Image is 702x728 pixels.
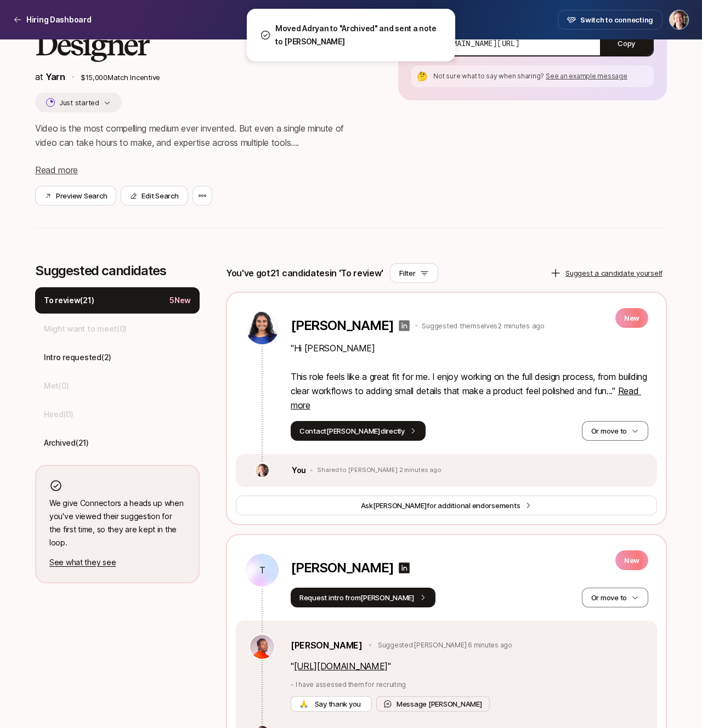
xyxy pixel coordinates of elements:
span: See an example message [546,72,627,80]
p: Moved Adryan to "Archived" and sent a note to [PERSON_NAME] [275,22,442,48]
button: Just started [35,93,122,112]
p: Intro requested ( 2 ) [44,351,111,364]
p: You've got 21 candidates in 'To review' [226,266,383,280]
p: " Hi [PERSON_NAME] This role feels like a great fit for me. I enjoy working on the full design pr... [291,341,648,412]
p: New [615,550,648,570]
p: Hiring Dashboard [26,13,92,26]
span: [DOMAIN_NAME][URL] [439,38,519,49]
button: Or move to [582,588,648,607]
img: 6bad68ed_8985_4575_8a0b_269375874048.jpg [246,311,279,344]
p: Video is the most compelling medium ever invented. But even a single minute of video can take hou... [35,121,363,150]
button: Contact[PERSON_NAME]directly [291,421,426,441]
p: T [259,564,265,577]
p: See what they see [49,556,185,569]
span: Switch to connecting [580,14,653,25]
button: Filter [390,263,438,283]
button: Or move to [582,421,648,441]
p: Suggested [PERSON_NAME] 6 minutes ago [378,640,512,650]
button: 🙏 Say thank you [291,696,372,712]
p: Hired ( 0 ) [44,408,73,421]
img: 51485a00_fd54_4cf9_856c_c539265443d0.jpg [250,635,274,659]
button: Copy [600,31,653,55]
span: Read more [35,164,78,175]
div: 🤔 [416,70,429,83]
p: Suggested candidates [35,263,200,278]
p: Archived ( 21 ) [44,436,89,450]
button: Preview Search [35,186,116,206]
p: - I have assessed them for recruiting [291,680,644,690]
span: [PERSON_NAME] [373,501,427,510]
p: New [615,308,648,328]
p: [PERSON_NAME] [291,318,393,333]
p: You [292,464,306,477]
button: Switch to connecting [558,10,663,30]
p: Not sure what to say when sharing? [433,71,649,81]
span: Say thank you [313,698,363,709]
a: [URL][DOMAIN_NAME] [294,661,388,672]
a: [PERSON_NAME] [291,638,363,652]
p: Shared to [PERSON_NAME] 2 minutes ago [317,467,441,474]
p: We give Connectors a heads up when you've viewed their suggestion for the first time, so they are... [49,497,185,549]
p: at [35,70,65,84]
a: Yarn [46,71,65,82]
button: Message [PERSON_NAME] [376,696,490,712]
button: Request intro from[PERSON_NAME] [291,588,435,607]
p: Suggest a candidate yourself [565,268,663,278]
p: $15,000 Match Incentive [81,72,364,83]
button: Jasper Story [669,10,689,30]
span: 🙏 [299,698,308,709]
p: To review ( 21 ) [44,294,94,307]
p: 5 New [169,294,191,307]
p: " " [291,659,644,673]
p: Met ( 0 ) [44,379,69,393]
span: Ask for additional endorsements [361,500,520,511]
img: Jasper Story [670,10,688,29]
p: Suggested themselves 2 minutes ago [422,320,544,331]
img: 8cb3e434_9646_4a7a_9a3b_672daafcbcea.jpg [256,464,269,477]
p: [PERSON_NAME] [291,560,393,576]
button: Ask[PERSON_NAME]for additional endorsements [236,496,657,515]
button: Edit Search [121,186,188,206]
p: Might want to meet ( 0 ) [44,322,127,335]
